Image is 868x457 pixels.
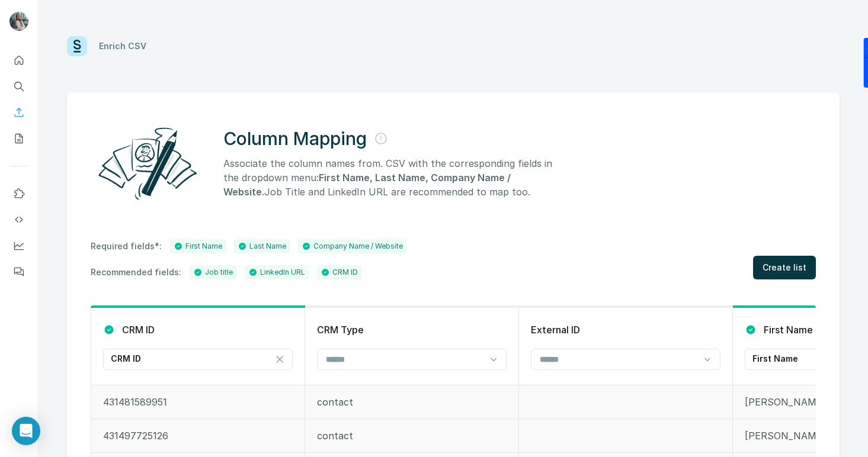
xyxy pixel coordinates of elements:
p: CRM Type [317,323,364,337]
p: Recommended fields: [91,266,181,278]
h2: Column Mapping [223,128,367,149]
div: Job title [193,267,233,278]
span: Create list [763,262,806,273]
button: Dashboard [9,235,28,256]
p: First Name [752,353,798,365]
div: Enrich CSV [99,40,146,52]
p: 431481589951 [103,395,293,409]
strong: First Name, Last Name, Company Name / Website. [223,172,511,198]
button: Enrich CSV [9,102,28,123]
img: Avatar [9,12,28,31]
button: My lists [9,128,28,149]
p: Associate the column names from. CSV with the corresponding fields in the dropdown menu: Job Titl... [223,156,566,199]
button: Search [9,76,28,97]
button: Use Surfe on LinkedIn [9,183,28,204]
img: Surfe Logo [67,36,87,56]
button: Feedback [9,261,28,282]
p: 431497725126 [103,429,293,443]
p: CRM ID [111,353,141,365]
p: CRM ID [122,323,155,337]
button: Use Surfe API [9,209,28,230]
img: Surfe Illustration - Column Mapping [91,121,204,206]
p: contact [317,429,507,443]
div: Open Intercom Messenger [12,417,40,445]
div: CRM ID [321,267,358,278]
p: contact [317,395,507,409]
div: Last Name [238,241,286,252]
p: First Name [764,323,813,337]
div: First Name [174,241,222,252]
div: Company Name / Website [302,241,403,252]
p: External ID [531,323,580,337]
div: LinkedIn URL [248,267,305,278]
p: Required fields*: [91,240,162,252]
button: Create list [753,256,816,279]
button: Quick start [9,50,28,71]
